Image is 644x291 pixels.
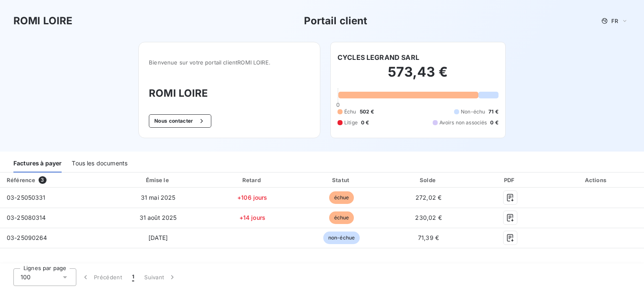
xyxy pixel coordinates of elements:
span: FR [611,18,618,24]
button: Précédent [76,268,127,286]
span: [DATE] [148,234,168,241]
span: 03-25050331 [7,194,46,201]
div: Référence [7,177,35,183]
span: 0 € [361,119,369,126]
span: 71 € [488,108,499,116]
span: échue [329,211,354,224]
span: non-échue [323,232,360,244]
h6: CYCLES LEGRAND SARL [338,52,419,62]
span: échue [329,191,354,204]
div: PDF [473,176,547,184]
div: Statut [299,176,384,184]
h3: ROMI LOIRE [13,13,73,28]
span: 230,02 € [415,214,441,221]
span: 502 € [360,108,374,116]
span: Échu [344,108,356,116]
span: 272,02 € [415,194,441,201]
h3: ROMI LOIRE [149,86,310,101]
span: 31 août 2025 [140,214,177,221]
span: Non-échu [461,108,485,116]
span: 100 [21,273,31,281]
div: Émise le [111,176,205,184]
span: +14 jours [239,214,265,221]
div: Retard [209,176,296,184]
div: Factures à payer [13,155,62,173]
span: 0 [336,101,340,108]
div: Actions [551,176,642,184]
div: Tous les documents [72,155,127,173]
span: 3 [39,176,46,184]
button: Nous contacter [149,114,211,128]
span: 1 [132,273,134,281]
button: Suivant [139,268,182,286]
span: 03-25080314 [7,214,46,221]
button: 1 [127,268,139,286]
span: 0 € [490,119,498,126]
span: Bienvenue sur votre portail client ROMI LOIRE . [149,59,310,66]
span: Litige [344,119,358,126]
span: +106 jours [237,194,267,201]
span: Avoirs non associés [439,119,487,126]
div: Solde [387,176,470,184]
span: 31 mai 2025 [141,194,176,201]
h2: 573,43 € [338,64,499,89]
span: 71,39 € [418,234,439,241]
span: 03-25090264 [7,234,47,241]
h3: Portail client [304,13,368,28]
